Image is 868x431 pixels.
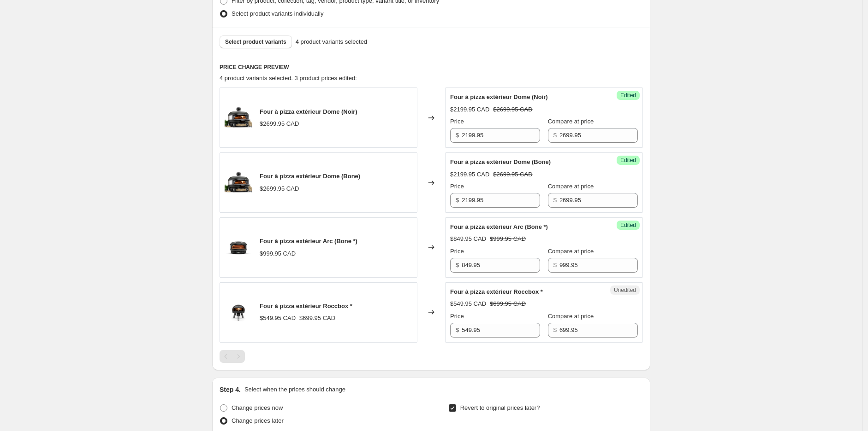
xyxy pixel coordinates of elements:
[548,118,594,125] span: Compare at price
[553,132,557,139] span: $
[260,314,296,323] div: $549.95 CAD
[296,37,367,47] span: 4 product variants selected
[450,223,548,230] span: Four à pizza extérieur Arc (Bone *)
[260,303,352,309] span: Four à pizza extérieur Roccbox *
[260,238,357,245] span: Four à pizza extérieur Arc (Bone *)
[220,75,357,82] span: 4 product variants selected. 3 product prices edited:
[450,105,489,114] div: $2199.95 CAD
[553,262,557,268] span: $
[225,104,252,132] img: Black-dualfuel_2_80x.png
[450,158,551,165] span: Four à pizza extérieur Dome (Bone)
[299,314,335,323] strike: $699.95 CAD
[450,170,489,179] div: $2199.95 CAD
[620,221,636,229] span: Edited
[225,298,252,326] img: S1_mobile_80x.png
[220,64,643,71] h6: PRICE CHANGE PREVIEW
[456,197,459,204] span: $
[225,233,252,261] img: Arc_Black_-_C_front_80x.png
[260,119,299,128] div: $2699.95 CAD
[553,197,557,204] span: $
[244,385,345,394] p: Select when the prices should change
[260,184,299,193] div: $2699.95 CAD
[620,92,636,99] span: Edited
[450,299,486,309] div: $549.95 CAD
[450,118,464,125] span: Price
[450,93,548,100] span: Four à pizza extérieur Dome (Noir)
[548,183,594,190] span: Compare at price
[490,234,526,244] strike: $999.95 CAD
[260,173,360,180] span: Four à pizza extérieur Dome (Bone)
[450,288,543,295] span: Four à pizza extérieur Roccbox *
[220,350,245,363] nav: Pagination
[260,249,296,258] div: $999.95 CAD
[490,299,526,309] strike: $699.95 CAD
[450,234,486,244] div: $849.95 CAD
[260,108,357,115] span: Four à pizza extérieur Dome (Noir)
[553,326,557,333] span: $
[456,132,459,139] span: $
[450,248,464,255] span: Price
[220,385,241,394] h2: Step 4.
[548,248,594,255] span: Compare at price
[493,170,532,179] strike: $2699.95 CAD
[614,286,636,294] span: Unedited
[232,417,284,424] span: Change prices later
[460,404,540,411] span: Revert to original prices later?
[456,326,459,333] span: $
[456,262,459,268] span: $
[450,313,464,320] span: Price
[620,157,636,164] span: Edited
[225,169,252,197] img: Black-dualfuel_2_80x.png
[450,183,464,190] span: Price
[225,38,286,46] span: Select product variants
[548,313,594,320] span: Compare at price
[220,35,292,48] button: Select product variants
[232,10,323,17] span: Select product variants individually
[493,105,532,114] strike: $2699.95 CAD
[232,404,283,411] span: Change prices now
